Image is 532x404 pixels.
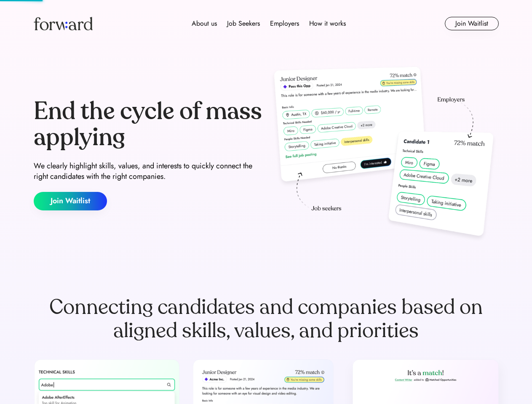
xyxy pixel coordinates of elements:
div: About us [192,19,217,29]
button: Join Waitlist [445,17,499,30]
div: We clearly highlight skills, values, and interests to quickly connect the right candidates with t... [34,161,263,182]
button: Join Waitlist [34,192,107,210]
div: End the cycle of mass applying [34,98,263,150]
div: Connecting candidates and companies based on aligned skills, values, and priorities [34,295,499,343]
img: Forward logo [34,17,93,30]
img: hero-image.png [270,64,499,245]
div: Job Seekers [227,19,260,29]
div: How it works [309,19,346,29]
div: Employers [270,19,299,29]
